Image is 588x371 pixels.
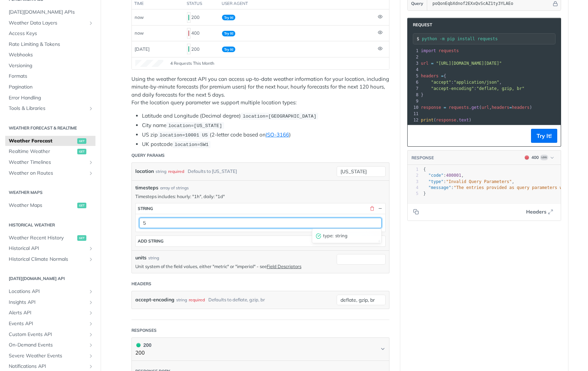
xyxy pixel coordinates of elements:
div: string [156,166,166,176]
span: Severe Weather Events [9,352,86,359]
span: url [481,105,489,110]
div: Headers [131,281,151,287]
p: Timesteps includes: hourly: "1h", daily: "1d" [135,193,386,199]
div: 5 [408,191,418,197]
a: Versioning [5,61,95,71]
a: Formats [5,71,95,82]
span: 400 [525,155,529,160]
p: 200 [135,349,151,357]
span: get [472,105,479,110]
span: text [459,118,469,122]
button: Show subpages for Severe Weather Events [88,353,94,359]
a: Severe Weather EventsShow subpages for Severe Weather Events [5,351,95,361]
a: Events APIShow subpages for Events API [5,318,95,329]
div: ADD string [138,238,164,244]
div: 11 [408,111,420,117]
span: headers [421,73,439,78]
div: string [148,255,159,261]
li: US zip (2-letter code based on ) [142,131,389,139]
span: location=[GEOGRAPHIC_DATA] [243,114,316,119]
a: Weather TimelinesShow subpages for Weather Timelines [5,157,95,168]
span: Alerts API [9,309,86,316]
li: City name [142,121,389,129]
div: 1 [408,167,418,173]
button: Show subpages for Weather Timelines [88,160,94,165]
a: Rate Limiting & Tokens [5,39,95,50]
span: Error Handling [9,94,94,101]
span: type : [323,232,334,239]
input: Request instructions [422,36,555,41]
span: valid [316,233,321,239]
button: Show subpages for Historical API [88,246,94,251]
span: now [135,30,144,36]
span: } [421,92,423,97]
span: = [444,105,446,110]
div: string [176,295,187,305]
div: required [189,295,205,305]
span: 4 Requests This Month [170,60,214,66]
button: Show subpages for Alerts API [88,310,94,316]
a: Tools & LibrariesShow subpages for Tools & Libraries [5,103,95,114]
svg: Chevron [380,346,386,352]
div: 400 [531,154,539,161]
a: Realtime Weatherget [5,146,95,157]
button: Show subpages for On-Demand Events [88,342,94,348]
span: = [509,105,512,110]
div: 3 [408,60,420,66]
span: : , [423,173,464,178]
a: Field Descriptors [267,264,301,269]
span: } [423,191,426,196]
button: Show subpages for Custom Events API [88,332,94,337]
span: Notifications API [9,363,86,370]
span: string [335,232,378,239]
button: Try It! [531,129,557,143]
label: units [135,254,146,261]
div: required [168,166,184,176]
div: 6 [408,79,420,85]
a: Weather Recent Historyget [5,233,95,243]
button: Show subpages for Events API [88,321,94,327]
h2: [DATE][DOMAIN_NAME] API [5,275,95,282]
span: Events API [9,320,86,327]
span: 200 [188,46,189,52]
span: : , [423,179,514,184]
span: Try It! [222,47,235,52]
div: array of strings [160,185,189,191]
span: [DATE][DOMAIN_NAME] APIs [9,9,94,16]
a: Weather Forecastget [5,136,95,146]
span: Custom Events API [9,331,86,338]
span: Rate Limiting & Tokens [9,41,94,48]
div: 200 [187,12,216,23]
span: "[URL][DOMAIN_NAME][DATE]" [436,61,502,66]
span: response [436,118,456,122]
button: 200 200200 [135,341,386,357]
button: Show subpages for Insights API [88,300,94,305]
span: [DATE] [135,46,150,52]
span: Historical Climate Normals [9,256,86,263]
span: Versioning [9,62,94,69]
span: "message" [428,185,451,190]
span: get [77,203,86,208]
span: 200 [188,15,189,20]
button: RESPONSE [411,154,434,161]
h2: Weather Forecast & realtime [5,125,95,131]
button: Headers [522,206,557,217]
span: print [421,118,433,122]
div: Defaults to [US_STATE] [188,166,237,176]
span: get [77,235,86,241]
span: Access Keys [9,30,94,37]
label: location [135,166,154,176]
span: Headers [526,208,546,216]
a: Webhooks [5,50,95,60]
span: requests [449,105,469,110]
span: . ( , ) [421,105,532,110]
span: url [421,61,429,66]
span: Weather Maps [9,202,76,209]
span: "accept-encoding" [431,86,474,91]
a: On-Demand EventsShow subpages for On-Demand Events [5,340,95,350]
span: get [77,138,86,144]
span: get [77,149,86,154]
a: Error Handling [5,93,95,103]
div: 2 [408,54,420,60]
span: { [423,167,426,172]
